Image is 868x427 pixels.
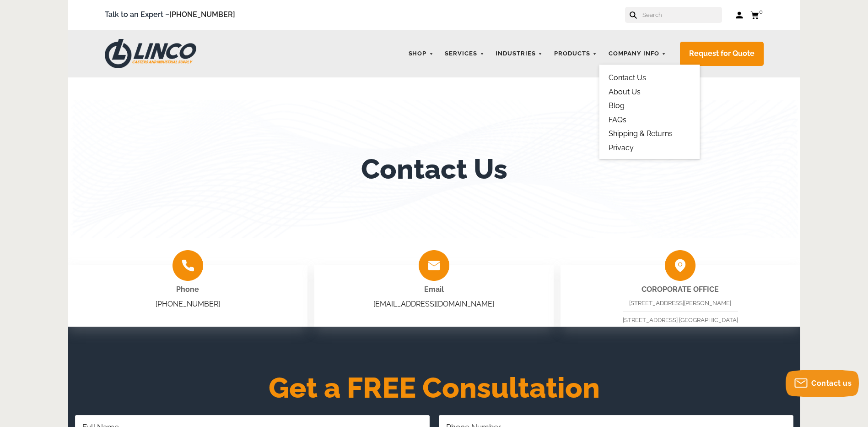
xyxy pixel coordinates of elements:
[424,285,444,294] span: Email
[550,45,602,63] a: Products
[404,45,438,63] a: Shop
[736,11,744,20] a: Log in
[604,45,671,63] a: Company Info
[105,39,196,68] img: LINCO CASTERS & INDUSTRIAL SUPPLY
[665,250,695,281] img: group-2010.png
[642,285,719,294] strong: COROPORATE OFFICE
[173,250,203,281] img: group-2009.png
[609,73,646,82] a: Contact Us
[609,143,634,152] a: Privacy
[491,45,547,63] a: Industries
[609,129,673,138] a: Shipping & Returns
[786,370,859,397] button: Contact us
[750,9,764,21] a: 0
[609,88,641,96] a: About Us
[169,10,235,19] a: [PHONE_NUMBER]
[156,300,220,308] a: [PHONE_NUMBER]
[176,285,199,294] span: Phone
[361,153,507,185] h1: Contact Us
[68,377,800,399] h2: Get a FREE Consultation
[609,115,626,124] a: FAQs
[105,9,235,21] span: Talk to an Expert –
[373,300,494,308] a: [EMAIL_ADDRESS][DOMAIN_NAME]
[629,300,731,307] span: [STREET_ADDRESS][PERSON_NAME]
[419,250,449,281] img: group-2008.png
[642,7,722,23] input: Search
[759,8,763,15] span: 0
[680,42,764,66] a: Request for Quote
[811,379,852,388] span: Contact us
[609,101,625,110] a: Blog
[623,317,738,323] span: [STREET_ADDRESS] [GEOGRAPHIC_DATA]
[440,45,489,63] a: Services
